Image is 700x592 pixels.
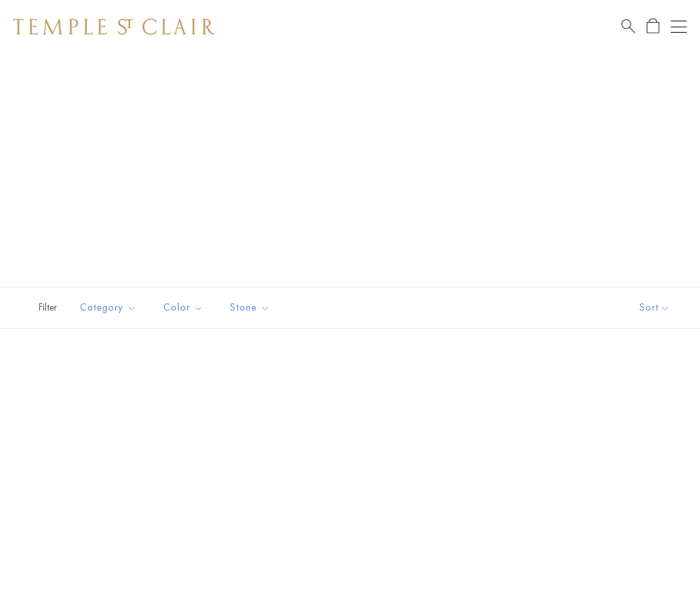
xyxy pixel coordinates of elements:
[220,293,280,323] button: Stone
[13,19,215,35] img: Temple St. Clair
[153,293,213,323] button: Color
[621,18,635,35] a: Search
[70,293,147,323] button: Category
[223,299,280,316] span: Stone
[157,299,213,316] span: Color
[73,299,147,316] span: Category
[647,18,659,35] a: Open Shopping Bag
[671,19,687,35] button: Open navigation
[609,287,700,328] button: Show sort by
